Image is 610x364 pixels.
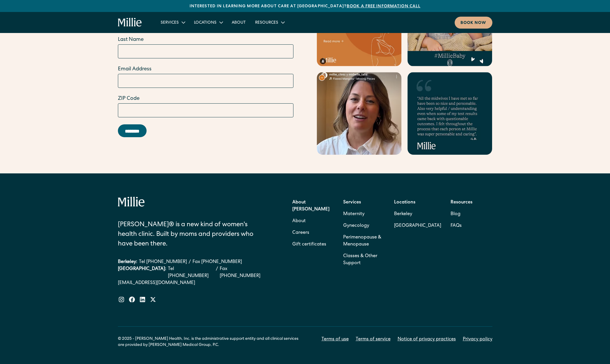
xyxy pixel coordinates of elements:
strong: About [PERSON_NAME] [292,200,329,212]
div: / [216,266,218,280]
div: © 2025 - [PERSON_NAME] Health, Inc. is the administrative support entity and all clinical service... [118,336,305,348]
a: Blog [451,208,460,220]
div: Book now [460,20,487,26]
a: home [118,18,142,27]
strong: Locations [394,200,415,205]
a: About [292,215,306,227]
div: [GEOGRAPHIC_DATA]: [118,266,166,280]
a: [EMAIL_ADDRESS][DOMAIN_NAME] [118,280,268,287]
form: Email Form [118,6,293,137]
div: / [189,259,191,266]
a: Gift certificates [292,239,326,250]
a: Classes & Other Support [343,250,385,269]
a: FAQs [451,220,462,232]
a: Tel [PHONE_NUMBER] [139,259,187,266]
div: Locations [189,18,227,27]
label: Last Name [118,36,293,44]
a: About [227,18,250,27]
a: Terms of use [322,336,349,343]
a: Fax [PHONE_NUMBER] [193,259,242,266]
a: Gynecology [343,220,369,232]
div: Resources [255,20,278,26]
a: Notice of privacy practices [398,336,456,343]
a: Privacy policy [463,336,492,343]
a: Maternity [343,208,365,220]
label: Email Address [118,65,293,73]
div: [PERSON_NAME]® is a new kind of women's health clinic. Built by moms and providers who have been ... [118,220,256,249]
a: Tel [PHONE_NUMBER] [168,266,214,280]
div: Services [161,20,179,26]
div: Berkeley: [118,259,137,266]
strong: Services [343,200,361,205]
a: Perimenopause & Menopause [343,232,385,250]
div: Locations [194,20,216,26]
strong: Resources [451,200,472,205]
a: Book now [455,17,492,29]
label: ZIP Code [118,95,293,103]
div: Services [156,18,189,27]
a: Terms of service [356,336,391,343]
a: Fax [PHONE_NUMBER] [220,266,268,280]
a: Book a free information call [347,4,420,8]
a: Careers [292,227,309,239]
a: Berkeley [394,208,441,220]
div: Resources [250,18,289,27]
a: [GEOGRAPHIC_DATA] [394,220,441,232]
